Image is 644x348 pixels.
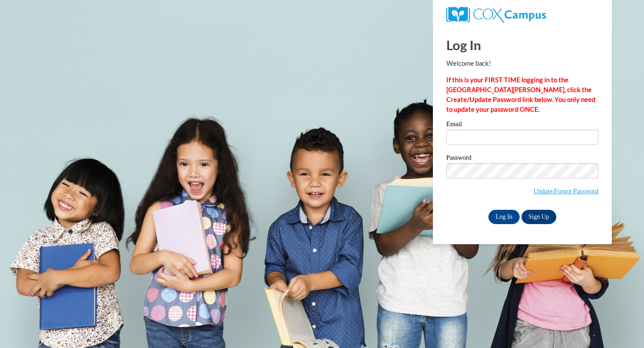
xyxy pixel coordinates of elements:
[446,121,598,130] label: Email
[446,10,546,18] a: COX Campus
[521,210,556,224] a: Sign Up
[534,187,598,195] a: Update/Forgot Password
[446,154,598,163] label: Password
[446,59,598,68] p: Welcome back!
[446,36,598,54] h1: Log In
[488,210,520,224] input: Log In
[446,7,546,23] img: COX Campus
[446,76,595,113] strong: If this is your FIRST TIME logging in to the [GEOGRAPHIC_DATA][PERSON_NAME], click the Create/Upd...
